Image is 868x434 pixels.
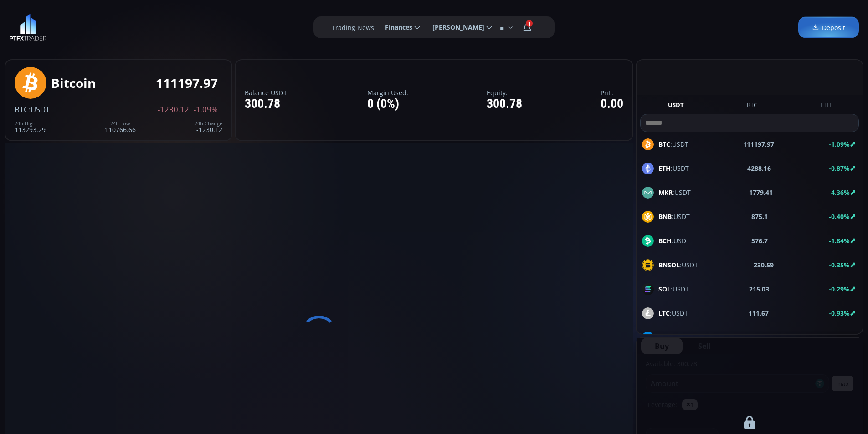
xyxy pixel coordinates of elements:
[749,188,773,197] b: 1779.41
[658,212,672,221] b: BNB
[658,212,690,221] span: :USDT
[658,260,680,269] b: BNSOL
[658,163,689,173] span: :USDT
[829,309,850,317] b: -0.93%
[195,121,222,126] div: 24h Change
[379,18,412,36] span: Finances
[158,106,189,114] span: -1230.12
[658,332,694,342] span: :USDT
[829,212,850,221] b: -0.40%
[658,333,676,342] b: DASH
[658,236,690,245] span: :USDT
[526,20,533,27] span: 1
[658,236,672,245] b: BCH
[245,97,289,111] div: 300.78
[829,285,850,293] b: -0.29%
[105,121,136,133] div: 110766.66
[749,308,769,318] b: 111.67
[15,121,46,126] div: 24h High
[749,284,769,294] b: 215.03
[487,89,522,96] label: Equity:
[51,76,96,90] div: Bitcoin
[15,104,29,115] span: BTC
[829,164,850,173] b: -0.87%
[658,285,671,293] b: SOL
[812,23,845,32] span: Deposit
[798,17,859,38] a: Deposit
[658,188,673,197] b: MKR
[829,236,850,245] b: -1.84%
[487,97,522,111] div: 300.78
[751,212,768,221] b: 875.1
[601,89,623,96] label: PnL:
[194,106,218,114] span: -1.09%
[754,332,770,342] b: 24.77
[658,284,689,294] span: :USDT
[9,14,47,41] img: LOGO
[658,260,698,270] span: :USDT
[105,121,136,126] div: 24h Low
[426,18,484,36] span: [PERSON_NAME]
[658,164,671,173] b: ETH
[658,309,670,317] b: LTC
[601,97,623,111] div: 0.00
[245,89,289,96] label: Balance USDT:
[817,101,835,112] button: ETH
[658,308,688,318] span: :USDT
[195,121,222,133] div: -1230.12
[829,333,850,342] b: -1.71%
[367,97,408,111] div: 0 (0%)
[332,23,374,32] label: Trading News
[658,188,691,197] span: :USDT
[156,76,218,90] div: 111197.97
[29,104,50,115] span: :USDT
[829,260,850,269] b: -0.35%
[831,188,850,197] b: 4.36%
[743,101,761,112] button: BTC
[664,101,688,112] button: USDT
[747,163,771,173] b: 4288.16
[754,260,774,270] b: 230.59
[751,236,768,245] b: 576.7
[15,121,46,133] div: 113293.29
[367,89,408,96] label: Margin Used:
